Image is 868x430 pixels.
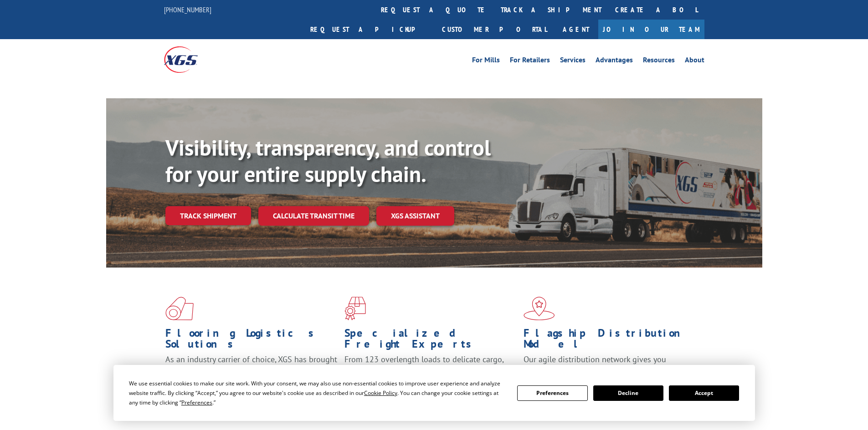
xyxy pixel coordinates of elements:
img: xgs-icon-total-supply-chain-intelligence-red [165,297,194,320]
img: xgs-icon-flagship-distribution-model-red [524,297,555,320]
button: Preferences [517,385,587,401]
span: Cookie Policy [364,389,397,397]
a: Resources [643,56,675,66]
a: Agent [554,20,598,39]
a: Join Our Team [598,20,704,39]
h1: Flagship Distribution Model [524,328,696,354]
a: [PHONE_NUMBER] [164,5,211,14]
a: For Retailers [510,56,550,66]
span: Preferences [181,399,212,406]
a: For Mills [472,56,500,66]
a: XGS ASSISTANT [376,206,454,226]
div: We use essential cookies to make our site work. With your consent, we may also use non-essential ... [129,379,506,407]
button: Decline [593,385,663,401]
a: Calculate transit time [258,206,369,226]
img: xgs-icon-focused-on-flooring-red [344,297,366,320]
p: From 123 overlength loads to delicate cargo, our experienced staff knows the best way to move you... [344,354,517,395]
h1: Flooring Logistics Solutions [165,328,338,354]
a: Customer Portal [435,20,554,39]
a: Request a pickup [303,20,435,39]
a: Advantages [596,56,633,66]
span: As an industry carrier of choice, XGS has brought innovation and dedication to flooring logistics... [165,354,337,386]
a: Services [560,56,586,66]
span: Our agile distribution network gives you nationwide inventory management on demand. [524,354,691,375]
a: Track shipment [165,206,251,225]
h1: Specialized Freight Experts [344,328,517,354]
a: About [685,56,704,66]
b: Visibility, transparency, and control for your entire supply chain. [165,133,491,188]
button: Accept [669,385,739,401]
div: Cookie Consent Prompt [113,365,755,421]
